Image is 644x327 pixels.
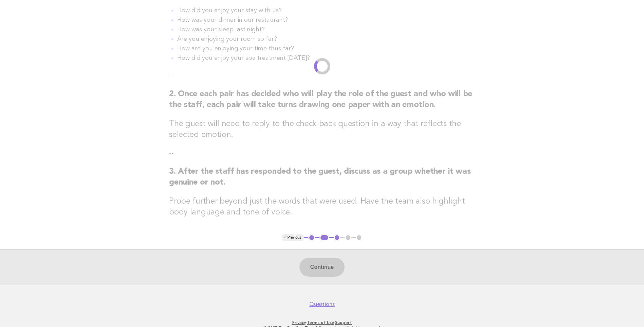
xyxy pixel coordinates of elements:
p: -- [169,149,475,158]
li: How was your dinner in our restaurant? [177,15,475,25]
strong: 3. After the staff has responded to the guest, discuss as a group whether it was genuine or not. [169,168,471,187]
li: Are you enjoying your room so far? [177,34,475,44]
li: How did you enjoy your spa treatment [DATE]? [177,53,475,63]
a: Support [335,320,352,325]
li: How are you enjoying your time thus far? [177,44,475,53]
li: How was your sleep last night? [177,25,475,34]
a: Privacy [292,320,306,325]
strong: 2. Once each pair has decided who will play the role of the guest and who will be the staff, each... [169,90,472,109]
p: · · [114,320,530,325]
h3: The guest will need to reply to the check-back question in a way that reflects the selected emotion. [169,119,475,140]
h3: Probe further beyond just the words that were used. Have the team also highlight body language an... [169,196,475,218]
p: -- [169,71,475,81]
li: How did you enjoy your stay with us? [177,6,475,15]
a: Terms of Use [307,320,334,325]
a: Questions [309,301,335,308]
